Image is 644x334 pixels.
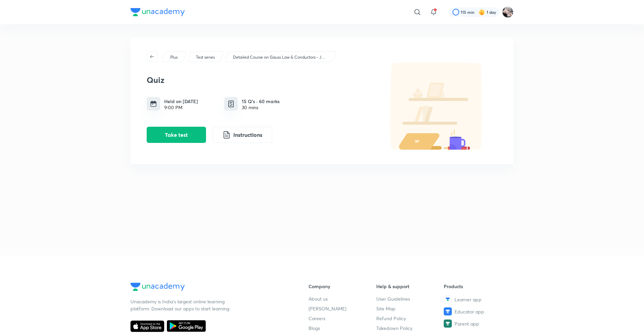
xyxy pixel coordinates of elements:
p: Unacademy is India’s largest online learning platform. Download our apps to start learning [130,298,232,312]
a: Careers [309,315,376,322]
h3: Quiz [147,75,373,85]
div: 9:00 PM [164,105,198,110]
h6: Company [309,283,376,290]
p: Plus [170,54,178,60]
img: Learner app [444,295,452,303]
button: Instructions [213,127,272,143]
span: Educator app [455,308,484,315]
a: Educator app [444,307,511,315]
a: Takedown Policy [376,325,444,332]
a: Parent app [444,320,511,328]
img: timing [150,100,157,107]
h6: Products [444,283,511,290]
a: Learner app [444,295,511,303]
a: Refund Policy [376,315,444,322]
img: Company Logo [130,283,185,291]
span: Parent app [455,320,479,327]
a: Blogs [309,325,376,332]
img: streak [478,9,485,16]
button: Take test [147,127,206,143]
h6: Help & support [376,283,444,290]
h6: 15 Q’s · 60 marks [242,98,280,105]
img: quiz info [227,100,235,108]
a: About us [309,295,376,302]
p: Detailed Course on Gauss Law & Conductors - JEE Mains and Advanced [233,54,327,60]
span: Careers [309,315,325,322]
img: default [376,62,497,150]
a: Test series [195,54,216,60]
a: Site Map [376,305,444,312]
span: Learner app [455,296,481,303]
a: Detailed Course on Gauss Law & Conductors - JEE Mains and Advanced [232,54,329,60]
img: Navin Raj [502,6,514,18]
img: instruction [223,131,231,139]
img: Parent app [444,320,452,328]
div: 30 mins [242,105,280,110]
a: Company Logo [130,283,287,293]
p: Test series [196,54,215,60]
h6: Held on [DATE] [164,98,198,105]
a: User Guidelines [376,295,444,302]
img: Educator app [444,307,452,315]
a: Plus [169,54,179,60]
a: [PERSON_NAME] [309,305,376,312]
img: Company Logo [130,8,185,16]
